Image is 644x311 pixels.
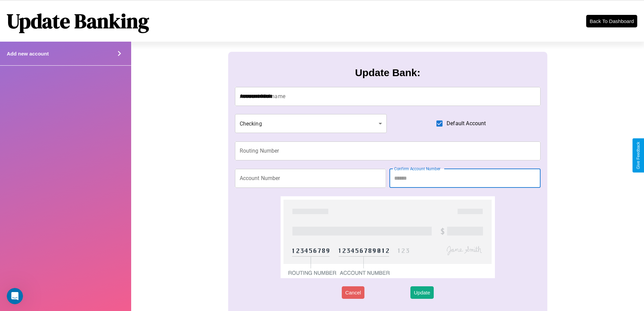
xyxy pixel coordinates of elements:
[636,142,641,169] div: Give Feedback
[355,67,420,79] h3: Update Bank:
[447,119,486,128] span: Default Account
[7,7,149,35] h1: Update Banking
[586,15,637,27] button: Back To Dashboard
[7,288,23,304] iframe: Intercom live chat
[281,196,495,278] img: check
[235,114,387,133] div: Checking
[342,286,364,299] button: Cancel
[394,166,440,172] label: Confirm Account Number
[410,286,433,299] button: Update
[7,51,49,57] h4: Add new account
